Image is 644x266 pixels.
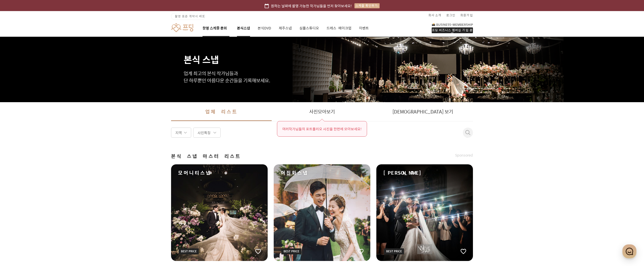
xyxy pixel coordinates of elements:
[279,20,292,37] a: 제주스냅
[463,130,469,140] button: 취소
[184,70,460,84] p: 업계 최고의 본식 작가님들과 단 하루뿐인 아름다운 순간들을 기록해보세요.
[428,11,441,19] a: 회사 소개
[271,3,352,9] span: 원하는 날짜에 촬영 가능한 작가님들을 먼저 찾아보세요!
[460,11,473,19] a: 회원가입
[46,167,52,171] span: 대화
[359,20,369,37] a: 이벤트
[281,248,301,254] img: icon-bp-label2.9f32ef38.svg
[274,164,370,261] a: 이진화스냅
[376,164,473,261] a: [PERSON_NAME]
[193,128,221,138] div: 사진특징
[281,169,308,176] span: 이진화스냅
[2,160,33,172] a: 홈
[272,102,372,121] a: 사진모아보기여러작가님들의 포트폴리오 사진을 한번에 모아보세요!
[203,20,229,37] a: 촬영 스케줄 문의
[432,27,473,33] div: 프딩 비즈니스 멤버십 가입 문의
[33,160,65,172] a: 대화
[299,20,319,37] a: 심플스튜디오
[171,102,272,121] a: 업체 리스트
[372,102,473,121] a: [DEMOGRAPHIC_DATA] 보기
[65,160,97,172] a: 설정
[184,37,460,64] h1: 본식 스냅
[327,20,351,37] a: 드레스·메이크업
[446,11,455,19] a: 로그인
[282,126,362,131] p: 여러 작가 님들의 포트폴리오 사진 을 한번에 모아보세요!
[16,167,19,171] span: 홈
[432,23,473,33] a: 프딩 비즈니스 멤버십 가입 문의
[171,153,241,160] span: 본식 스냅 마스터 리스트
[455,153,473,158] span: Sponsored
[258,20,271,37] a: 본식DVD
[384,248,404,254] img: icon-bp-label2.9f32ef38.svg
[78,167,84,171] span: 설정
[175,14,205,18] span: 촬영 표준 계약서 배포
[171,13,205,20] a: 촬영 표준 계약서 배포
[354,3,380,8] div: 스케줄 확인하기
[383,169,421,176] span: [PERSON_NAME]
[237,20,250,37] a: 본식스냅
[171,128,191,138] div: 지역
[179,248,199,254] img: icon-bp-label2.9f32ef38.svg
[171,164,268,261] a: 모머니티스냅
[178,169,211,176] span: 모머니티스냅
